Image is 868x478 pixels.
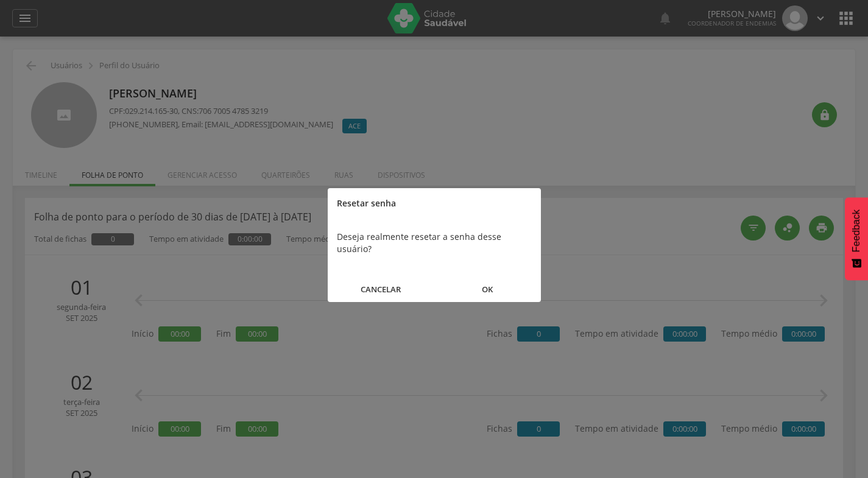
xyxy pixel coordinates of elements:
button: CANCELAR [328,276,434,303]
div: Deseja realmente resetar a senha desse usuário? [328,219,541,267]
button: OK [434,276,541,303]
button: Feedback - Mostrar pesquisa [845,197,868,280]
div: Resetar senha [328,188,541,219]
span: Feedback [851,209,862,252]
